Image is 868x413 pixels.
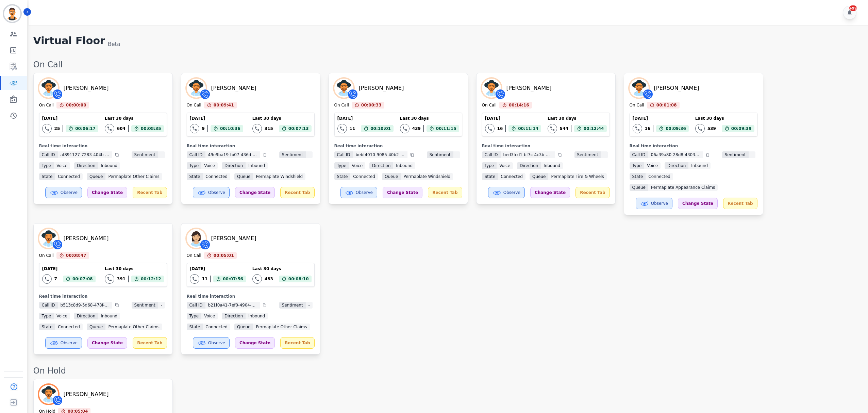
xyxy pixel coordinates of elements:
[105,266,164,271] div: Last 30 days
[630,184,648,191] span: Queue
[105,173,162,180] span: Permaplate Other Claims
[45,337,82,349] button: Observe
[530,173,548,180] span: Queue
[87,324,105,330] span: Queue
[205,151,260,158] span: 49e9ba19-fb07-436d-acad-6f452dd6679f
[187,324,203,330] span: State
[64,390,109,398] div: [PERSON_NAME]
[678,198,718,209] div: Change State
[66,252,86,259] span: 00:08:47
[340,187,377,198] button: Observe
[39,102,54,109] div: On Call
[105,324,162,330] span: Permaplate Other Claims
[548,173,606,180] span: Permaplate Tire & Wheels
[39,324,55,330] span: State
[349,162,365,169] span: voice
[601,151,608,158] span: -
[252,266,312,271] div: Last 30 days
[220,125,240,132] span: 00:10:36
[630,173,646,180] span: State
[193,187,230,198] button: Observe
[58,302,112,309] span: b513c8d9-5d68-478f-a078-61d078f4d522
[849,5,857,11] div: +99
[630,151,648,158] span: Call ID
[584,125,604,132] span: 00:12:44
[574,151,601,158] span: Sentiment
[141,276,161,282] span: 00:12:12
[74,313,98,319] span: Direction
[644,162,661,169] span: voice
[482,151,501,158] span: Call ID
[518,125,538,132] span: 00:11:14
[334,79,353,98] img: Avatar
[488,187,525,198] button: Observe
[722,151,749,158] span: Sentiment
[497,126,503,131] div: 16
[665,162,688,169] span: Direction
[214,252,234,259] span: 00:05:01
[548,116,607,121] div: Last 30 days
[117,126,126,131] div: 604
[187,102,201,109] div: On Call
[187,313,202,319] span: Type
[203,173,230,180] span: connected
[361,102,382,109] span: 00:00:33
[187,173,203,180] span: State
[560,126,568,131] div: 544
[497,162,513,169] span: voice
[356,190,373,195] span: Observe
[436,125,456,132] span: 00:11:15
[646,173,673,180] span: connected
[246,313,268,319] span: inbound
[654,84,699,92] div: [PERSON_NAME]
[187,143,315,149] div: Real time interaction
[393,162,415,169] span: inbound
[133,337,167,349] div: Recent Tab
[87,337,127,349] div: Change State
[158,151,165,158] span: -
[666,125,686,132] span: 00:09:36
[105,116,164,121] div: Last 30 days
[39,294,167,299] div: Real time interaction
[74,162,98,169] span: Direction
[541,162,563,169] span: inbound
[501,151,555,158] span: bed3fcd1-bf7c-4c3b-9f12-e8fb6a076977
[306,151,313,158] span: -
[656,102,677,109] span: 00:01:08
[64,234,109,243] div: [PERSON_NAME]
[234,324,253,330] span: Queue
[117,276,126,282] div: 391
[190,266,246,271] div: [DATE]
[645,126,651,131] div: 16
[98,313,120,319] span: inbound
[369,162,393,169] span: Direction
[222,162,246,169] span: Direction
[288,125,309,132] span: 00:07:13
[64,84,109,92] div: [PERSON_NAME]
[400,116,459,121] div: Last 30 days
[4,5,20,22] img: Bordered avatar
[353,151,407,158] span: bebf4010-9085-40b2-9d6e-7be8024aaa57
[350,173,378,180] span: connected
[39,162,54,169] span: Type
[75,125,96,132] span: 00:06:17
[39,385,58,404] img: Avatar
[190,116,243,121] div: [DATE]
[208,340,225,346] span: Observe
[234,173,253,180] span: Queue
[498,173,525,180] span: connected
[482,79,501,98] img: Avatar
[530,187,570,198] div: Change State
[334,102,349,109] div: On Call
[482,173,498,180] span: State
[306,302,313,309] span: -
[208,190,225,195] span: Observe
[58,151,112,158] span: af891127-7283-404b-9b92-0659f47a3105
[279,302,306,309] span: Sentiment
[202,126,205,131] div: 9
[280,337,314,349] div: Recent Tab
[630,143,757,149] div: Real time interaction
[39,79,58,98] img: Avatar
[158,302,165,309] span: -
[334,151,353,158] span: Call ID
